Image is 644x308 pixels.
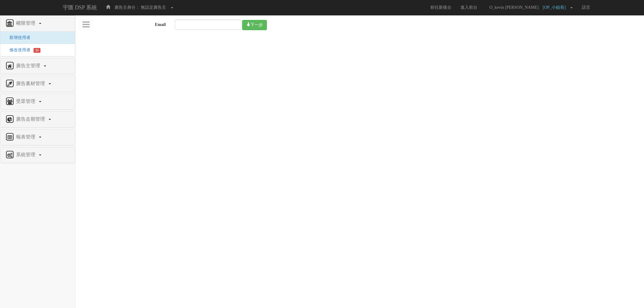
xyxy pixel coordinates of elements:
[75,20,170,28] label: Email
[14,63,43,68] span: 廣告主管理
[5,150,70,160] a: 系統管理
[5,35,30,40] a: 新增使用者
[5,61,70,71] a: 廣告主管理
[543,5,569,10] span: [OP_小組長]
[5,19,70,28] a: 權限管理
[14,116,48,122] span: 廣告走期管理
[5,79,70,89] a: 廣告素材管理
[5,115,70,124] a: 廣告走期管理
[5,48,30,52] a: 修改使用者
[5,132,70,142] a: 報表管理
[5,97,70,106] a: 受眾管理
[14,21,38,26] span: 權限管理
[114,5,140,10] span: 廣告主身分：
[486,5,542,10] span: O_kevin [PERSON_NAME]
[14,152,38,157] span: 系統管理
[141,5,166,10] span: 無設定廣告主
[14,99,38,104] span: 受眾管理
[34,48,40,53] span: 23
[242,20,267,30] button: 下一步
[14,134,38,139] span: 報表管理
[14,81,48,86] span: 廣告素材管理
